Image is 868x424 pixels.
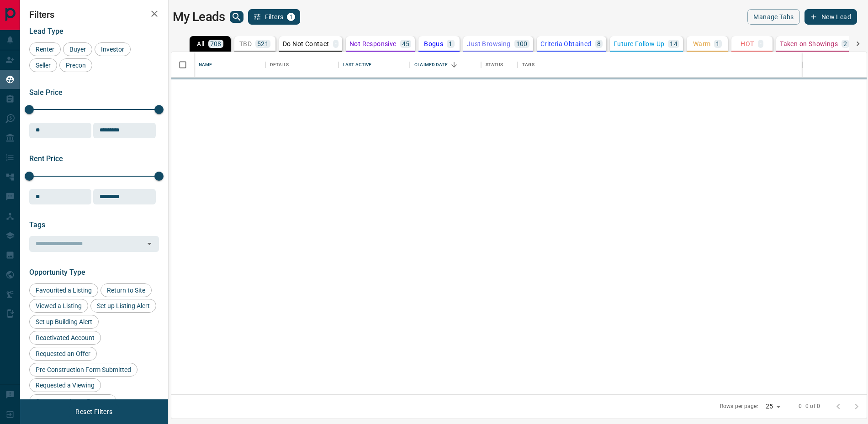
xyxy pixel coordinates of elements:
p: - [335,41,337,47]
div: Requested an Offer [29,347,97,361]
h1: My Leads [173,10,225,24]
span: Rent Price [29,154,63,163]
div: Precon [59,58,92,72]
div: Pre-Construction Form Submitted [29,363,138,377]
span: Tags [29,220,45,229]
div: Reactivated Account [29,331,101,345]
div: Claimed Date [410,52,481,78]
span: Favourited a Listing [32,287,95,294]
div: Favourited a Listing [29,283,98,297]
div: Return to Site [101,283,152,297]
h2: Filters [29,9,159,20]
div: Contact an Agent Request [29,394,116,408]
div: Name [199,52,212,78]
p: Just Browsing [467,41,510,47]
span: Requested a Viewing [32,382,98,389]
span: Seller [32,62,54,69]
span: Buyer [66,46,89,53]
div: Tags [518,52,803,78]
span: Opportunity Type [29,268,85,277]
button: Filters1 [248,9,301,25]
div: Set up Building Alert [29,315,99,329]
button: Open [143,237,156,250]
span: Sale Price [29,88,63,97]
p: 14 [670,41,677,47]
div: Investor [95,42,131,56]
p: All [197,41,204,47]
p: 521 [257,41,269,47]
div: 25 [762,400,784,413]
button: search button [230,11,243,23]
button: Manage Tabs [747,9,799,25]
div: Last Active [339,52,410,78]
p: Do Not Contact [283,41,329,47]
span: Set up Listing Alert [94,302,153,309]
span: 1 [288,14,294,20]
span: Return to Site [104,287,148,294]
p: 100 [516,41,528,47]
div: Viewed a Listing [29,299,88,313]
button: New Lead [804,9,857,25]
p: 1 [449,41,452,47]
span: Pre-Construction Form Submitted [32,366,134,373]
p: Warm [693,41,711,47]
span: Reactivated Account [32,334,98,341]
span: Renter [32,46,58,53]
span: Viewed a Listing [32,302,85,309]
p: Taken on Showings [780,41,838,47]
p: Rows per page: [720,403,758,410]
div: Last Active [343,52,371,78]
span: Precon [63,62,89,69]
p: 2 [843,41,847,47]
button: Sort [448,58,460,71]
span: Contact an Agent Request [32,398,113,405]
p: 8 [597,41,601,47]
p: 0–0 of 0 [799,403,820,410]
p: - [760,41,762,47]
div: Tags [522,52,535,78]
div: Name [194,52,265,78]
div: Details [270,52,289,78]
p: HOT [741,41,754,47]
div: Seller [29,58,57,72]
p: Bogus [424,41,443,47]
div: Renter [29,42,61,56]
button: Reset Filters [69,404,118,419]
div: Buyer [63,42,92,56]
div: Requested a Viewing [29,378,101,392]
p: Criteria Obtained [540,41,592,47]
span: Set up Building Alert [32,318,95,325]
p: TBD [239,41,252,47]
span: Requested an Offer [32,350,94,357]
div: Details [265,52,339,78]
p: Future Follow Up [614,41,664,47]
p: Not Responsive [349,41,397,47]
div: Status [481,52,518,78]
p: 708 [210,41,222,47]
div: Status [486,52,503,78]
div: Claimed Date [414,52,448,78]
span: Investor [98,46,127,53]
div: Set up Listing Alert [90,299,156,313]
span: Lead Type [29,27,64,36]
p: 45 [402,41,410,47]
p: 1 [716,41,720,47]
